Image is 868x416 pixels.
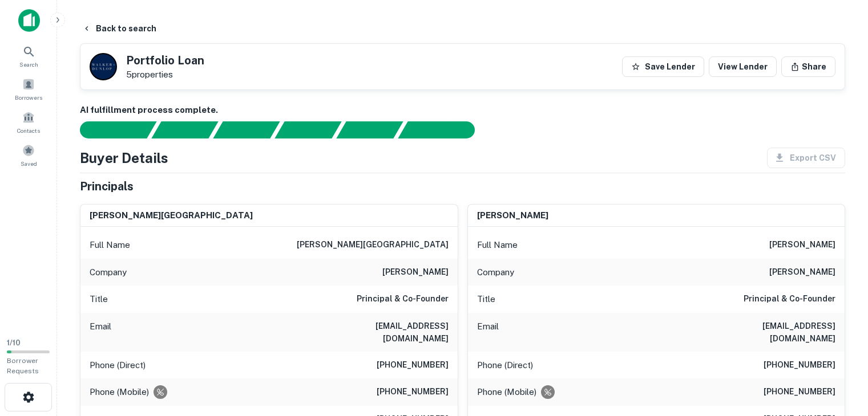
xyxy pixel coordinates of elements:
[357,292,449,306] h6: Principal & Co-Founder
[477,209,548,222] h6: [PERSON_NAME]
[811,325,868,380] iframe: Chat Widget
[477,238,518,252] p: Full Name
[274,121,341,138] div: Principals found, AI now looking for contact information...
[90,238,130,252] p: Full Name
[90,266,127,279] p: Company
[80,148,168,168] h4: Buyer Details
[769,238,835,252] h6: [PERSON_NAME]
[80,178,134,195] h5: Principals
[312,320,449,345] h6: [EMAIL_ADDRESS][DOMAIN_NAME]
[699,320,835,345] h6: [EMAIL_ADDRESS][DOMAIN_NAME]
[297,238,449,252] h6: [PERSON_NAME][GEOGRAPHIC_DATA]
[477,358,533,372] p: Phone (Direct)
[90,209,253,222] h6: [PERSON_NAME][GEOGRAPHIC_DATA]
[90,292,108,306] p: Title
[7,338,21,347] span: 1 / 10
[78,18,161,39] button: Back to search
[377,385,449,399] h6: [PHONE_NUMBER]
[90,385,149,399] p: Phone (Mobile)
[90,320,111,345] p: Email
[17,126,40,135] span: Contacts
[398,121,488,138] div: AI fulfillment process complete.
[15,93,42,102] span: Borrowers
[126,70,204,80] p: 5 properties
[66,121,152,138] div: Sending borrower request to AI...
[151,121,218,138] div: Your request is received and processing...
[781,56,835,77] button: Share
[769,266,835,279] h6: [PERSON_NAME]
[213,121,280,138] div: Documents found, AI parsing details...
[622,56,704,77] button: Save Lender
[764,358,835,372] h6: [PHONE_NUMBER]
[477,320,499,345] p: Email
[7,357,39,375] span: Borrower Requests
[18,9,40,32] img: capitalize-icon.png
[477,266,514,279] p: Company
[764,385,835,399] h6: [PHONE_NUMBER]
[3,140,54,170] a: Saved
[541,385,555,399] div: Requests to not be contacted at this number
[336,121,403,138] div: Principals found, still searching for contact information. This may take time...
[126,55,204,66] h5: Portfolio Loan
[3,107,54,137] a: Contacts
[3,40,54,71] a: Search
[80,104,845,117] h6: AI fulfillment process complete.
[382,266,449,279] h6: [PERSON_NAME]
[154,385,167,399] div: Requests to not be contacted at this number
[21,159,37,168] span: Saved
[377,358,449,372] h6: [PHONE_NUMBER]
[90,358,146,372] p: Phone (Direct)
[744,292,835,306] h6: Principal & Co-Founder
[709,56,777,77] a: View Lender
[477,292,495,306] p: Title
[3,74,54,104] a: Borrowers
[19,60,38,69] span: Search
[477,385,536,399] p: Phone (Mobile)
